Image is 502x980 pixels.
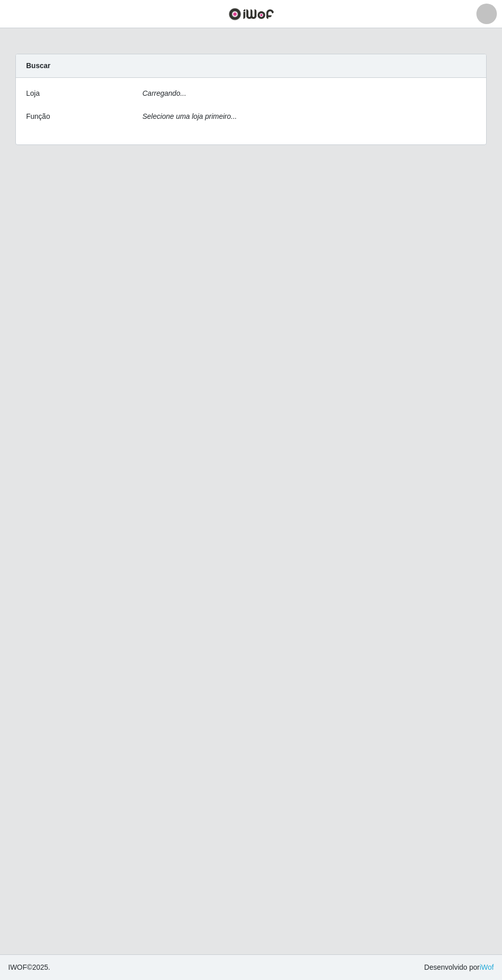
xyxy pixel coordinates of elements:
[228,8,274,20] img: CoreUI Logo
[142,89,186,97] i: Carregando...
[8,963,27,971] span: IWOF
[424,962,494,973] span: Desenvolvido por
[479,963,494,971] a: iWof
[26,61,50,70] strong: Buscar
[26,111,50,122] label: Função
[142,112,237,120] i: Selecione uma loja primeiro...
[8,962,50,973] span: © 2025 .
[26,88,39,99] label: Loja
